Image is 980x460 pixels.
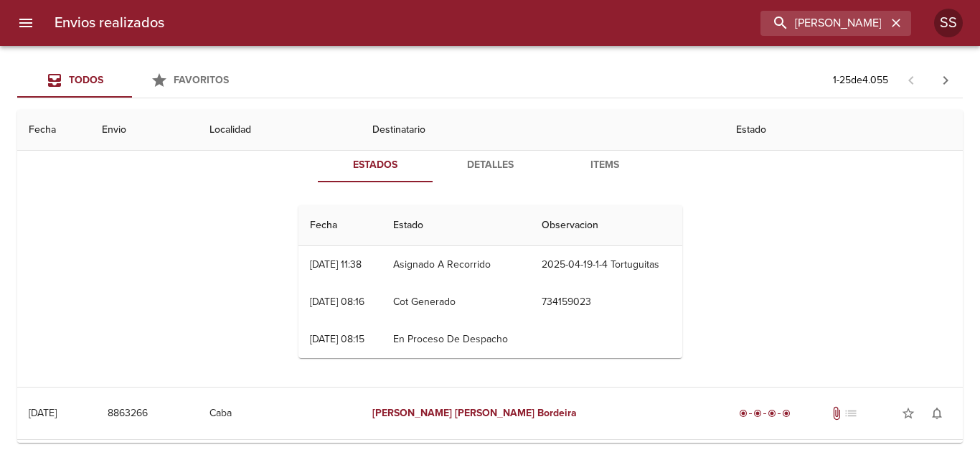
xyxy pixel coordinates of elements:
th: Estado [382,205,530,246]
span: Estados [326,156,424,174]
th: Envio [90,110,198,151]
span: star_border [901,406,915,421]
th: Fecha [17,110,90,151]
span: Todos [69,74,103,86]
th: Localidad [198,110,361,151]
table: Tabla de seguimiento [298,205,682,358]
span: Items [556,156,654,174]
span: Pagina anterior [894,72,928,87]
span: radio_button_checked [739,409,748,418]
td: En Proceso De Despacho [382,321,530,358]
th: Destinatario [361,110,725,151]
div: Tabs detalle de guia [318,148,662,182]
td: Caba [198,388,361,439]
em: [PERSON_NAME] [372,407,452,419]
span: 8863266 [108,405,148,423]
th: Fecha [298,205,382,246]
td: 734159023 [530,283,682,321]
span: Tiene documentos adjuntos [829,406,844,421]
span: Detalles [441,156,539,174]
div: Abrir información de usuario [934,9,963,37]
button: menu [9,6,43,40]
th: Observacion [530,205,682,246]
span: list [844,406,858,421]
em: [PERSON_NAME] [455,407,534,419]
button: Activar notificaciones [923,399,951,428]
button: Agregar a favoritos [894,399,923,428]
div: [DATE] 08:15 [310,333,364,345]
em: Bordeira [537,407,577,419]
div: [DATE] 11:38 [310,258,362,271]
span: radio_button_checked [782,409,791,418]
div: [DATE] 08:16 [310,296,364,308]
th: Estado [725,110,963,151]
span: Pagina siguiente [928,63,963,98]
td: Cot Generado [382,283,530,321]
p: 1 - 25 de 4.055 [833,73,888,88]
span: notifications_none [930,406,944,421]
h6: Envios realizados [55,11,164,34]
button: 8863266 [102,400,154,427]
td: 2025-04-19-1-4 Tortuguitas [530,246,682,283]
span: radio_button_checked [753,409,762,418]
div: SS [934,9,963,37]
span: Favoritos [174,74,229,86]
span: radio_button_checked [768,409,776,418]
div: [DATE] [29,407,57,419]
div: Entregado [736,406,793,421]
input: buscar [760,11,887,36]
div: Tabs Envios [17,63,247,98]
td: Asignado A Recorrido [382,246,530,283]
